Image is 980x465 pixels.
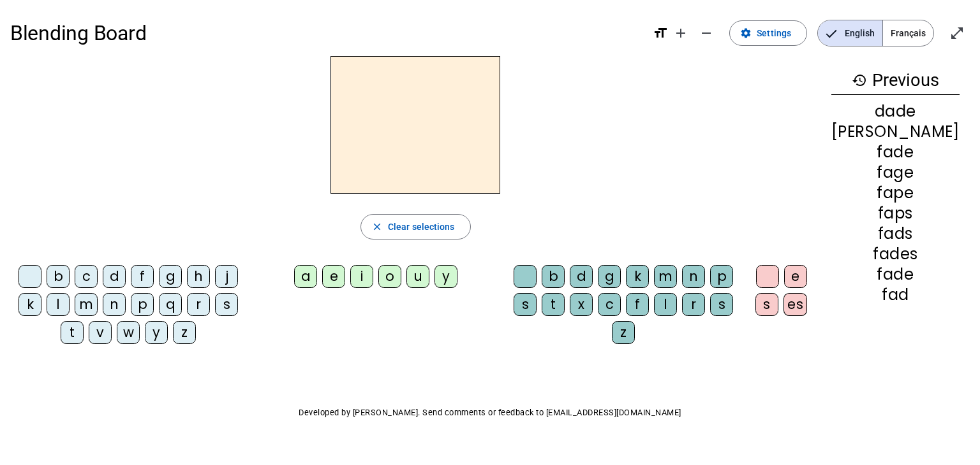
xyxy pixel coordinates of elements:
[61,321,84,344] div: t
[740,27,752,39] mat-icon: settings
[654,265,677,288] div: m
[187,293,210,316] div: r
[949,25,965,41] mat-icon: open_in_full
[673,25,688,41] mat-icon: add
[831,226,960,241] div: fads
[75,265,98,288] div: c
[784,265,807,288] div: e
[542,265,565,288] div: b
[653,25,668,41] mat-icon: format_size
[729,20,807,46] button: Settings
[215,293,238,316] div: s
[434,265,457,288] div: y
[626,265,649,288] div: k
[710,265,733,288] div: p
[883,20,933,46] span: Français
[159,293,182,316] div: q
[817,20,934,46] mat-button-toggle-group: Language selection
[831,287,960,303] div: fad
[542,293,565,316] div: t
[131,265,154,288] div: f
[570,293,593,316] div: x
[831,185,960,201] div: fape
[755,293,778,316] div: s
[75,293,98,316] div: m
[131,293,154,316] div: p
[10,13,642,54] h1: Blending Board
[852,73,867,88] mat-icon: history
[215,265,238,288] div: j
[831,66,960,95] h3: Previous
[117,321,140,344] div: w
[831,165,960,180] div: fage
[159,265,182,288] div: g
[103,265,126,288] div: d
[710,293,733,316] div: s
[103,293,126,316] div: n
[598,293,621,316] div: c
[682,265,705,288] div: n
[831,206,960,221] div: faps
[831,145,960,160] div: fade
[668,20,694,46] button: Increase font size
[654,293,677,316] div: l
[831,247,960,262] div: fades
[350,265,373,288] div: i
[514,293,537,316] div: s
[682,293,705,316] div: r
[47,265,70,288] div: b
[360,214,471,240] button: Clear selections
[173,321,196,344] div: z
[47,293,70,316] div: l
[294,265,317,288] div: a
[371,221,383,232] mat-icon: close
[406,265,429,288] div: u
[388,219,455,234] span: Clear selections
[10,405,970,420] p: Developed by [PERSON_NAME]. Send comments or feedback to [EMAIL_ADDRESS][DOMAIN_NAME]
[694,20,719,46] button: Decrease font size
[831,104,960,119] div: dade
[145,321,168,344] div: y
[19,293,41,316] div: k
[626,293,649,316] div: f
[187,265,210,288] div: h
[612,321,635,344] div: z
[570,265,593,288] div: d
[598,265,621,288] div: g
[89,321,112,344] div: v
[699,25,714,41] mat-icon: remove
[831,267,960,282] div: fade
[378,265,401,288] div: o
[831,124,960,139] div: [PERSON_NAME]
[322,265,345,288] div: e
[818,20,882,46] span: English
[944,20,970,46] button: Enter full screen
[783,293,807,316] div: es
[757,25,791,41] span: Settings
